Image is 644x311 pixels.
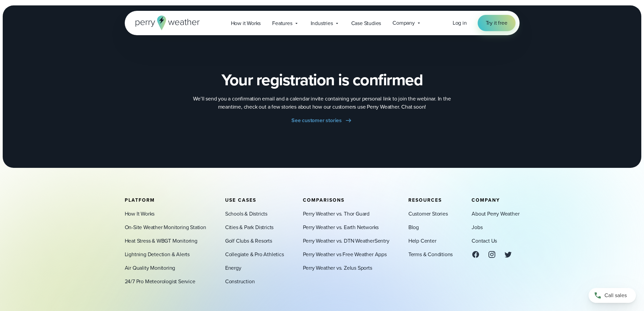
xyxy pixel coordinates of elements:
[225,210,267,218] a: Schools & Districts
[408,250,453,259] a: Terms & Conditions
[225,197,256,204] span: Use Cases
[272,19,292,27] span: Features
[221,70,423,89] h2: Your registration is confirmed
[472,197,500,204] span: Company
[225,277,255,286] a: Construction
[303,264,372,272] a: Perry Weather vs. Zelus Sports
[478,15,516,31] a: Try it free
[303,237,389,245] a: Perry Weather vs. DTN WeatherSentry
[486,19,507,27] span: Try it free
[125,210,155,218] a: How It Works
[291,116,342,125] span: See customer stories
[225,250,284,259] a: Collegiate & Pro Athletics
[589,288,636,303] a: Call sales
[604,291,627,299] span: Call sales
[303,223,379,231] a: Perry Weather vs. Earth Networks
[303,250,387,259] a: Perry Weather vs Free Weather Apps
[225,237,272,245] a: Golf Clubs & Resorts
[125,237,197,245] a: Heat Stress & WBGT Monitoring
[303,210,369,218] a: Perry Weather vs. Thor Guard
[225,264,241,272] a: Energy
[125,250,190,259] a: Lightning Detection & Alerts
[472,210,519,218] a: About Perry Weather
[125,223,206,231] a: On-Site Weather Monitoring Station
[345,16,387,30] a: Case Studies
[392,19,415,27] span: Company
[408,210,448,218] a: Customer Stories
[231,19,261,27] span: How it Works
[453,19,467,27] span: Log in
[125,197,155,204] span: Platform
[225,16,267,30] a: How it Works
[408,223,419,231] a: Blog
[472,237,497,245] a: Contact Us
[225,223,273,231] a: Cities & Park Districts
[125,277,195,286] a: 24/7 Pro Meteorologist Service
[351,19,381,27] span: Case Studies
[453,19,467,27] a: Log in
[472,223,482,231] a: Jobs
[408,237,436,245] a: Help Center
[311,19,333,27] span: Industries
[408,197,442,204] span: Resources
[303,197,344,204] span: Comparisons
[187,95,457,111] p: We’ll send you a confirmation email and a calendar invite containing your personal link to join t...
[125,264,175,272] a: Air Quality Monitoring
[291,116,353,125] a: See customer stories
